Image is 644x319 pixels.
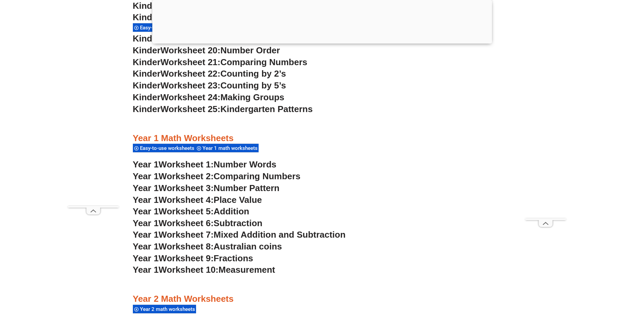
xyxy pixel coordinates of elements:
[161,45,220,55] span: Worksheet 20:
[220,57,307,67] span: Comparing Numbers
[133,1,161,11] span: Kinder
[133,171,301,181] a: Year 1Worksheet 2:Comparing Numbers
[159,253,214,263] span: Worksheet 9:
[214,159,277,169] span: Number Words
[220,80,286,90] span: Counting by 5’s
[159,159,214,169] span: Worksheet 1:
[214,171,301,181] span: Comparing Numbers
[214,206,249,216] span: Addition
[159,183,214,193] span: Worksheet 3:
[133,265,275,275] a: Year 1Worksheet 10:Measurement
[133,230,346,240] a: Year 1Worksheet 7:Mixed Addition and Subtraction
[133,92,161,102] span: Kinder
[214,241,282,251] span: Australian coins
[140,145,196,151] span: Easy-to-use worksheets
[214,253,253,263] span: Fractions
[133,133,511,144] h3: Year 1 Math Worksheets
[220,104,313,114] span: Kindergarten Patterns
[133,159,277,169] a: Year 1Worksheet 1:Number Words
[220,45,280,55] span: Number Order
[195,143,259,153] div: Year 1 math worksheets
[133,293,511,305] h3: Year 2 Math Worksheets
[133,183,280,193] a: Year 1Worksheet 3:Number Pattern
[133,104,161,114] span: Kinder
[161,69,220,79] span: Worksheet 22:
[133,57,161,67] span: Kinder
[220,92,284,102] span: Making Groups
[133,218,263,228] a: Year 1Worksheet 6:Subtraction
[214,218,262,228] span: Subtraction
[202,145,260,151] span: Year 1 math worksheets
[525,16,566,218] iframe: Advertisement
[218,265,275,275] span: Measurement
[161,92,220,102] span: Worksheet 24:
[220,69,286,79] span: Counting by 2’s
[133,253,253,263] a: Year 1Worksheet 9:Fractions
[140,25,196,31] span: Easy-to-use worksheets
[159,171,214,181] span: Worksheet 2:
[159,218,214,228] span: Worksheet 6:
[133,12,161,22] span: Kinder
[133,195,262,205] a: Year 1Worksheet 4:Place Value
[133,33,161,44] span: Kinder
[161,57,220,67] span: Worksheet 21:
[133,304,196,314] div: Year 2 math worksheets
[133,80,161,90] span: Kinder
[531,243,644,319] iframe: Chat Widget
[140,306,197,312] span: Year 2 math worksheets
[133,206,249,216] a: Year 1Worksheet 5:Addition
[214,195,262,205] span: Place Value
[159,195,214,205] span: Worksheet 4:
[159,206,214,216] span: Worksheet 5:
[214,183,280,193] span: Number Pattern
[161,104,220,114] span: Worksheet 25:
[133,69,161,79] span: Kinder
[159,241,214,251] span: Worksheet 8:
[159,230,214,240] span: Worksheet 7:
[159,265,218,275] span: Worksheet 10:
[214,230,345,240] span: Mixed Addition and Subtraction
[133,23,195,32] div: Easy-to-use worksheets
[133,143,195,153] div: Easy-to-use worksheets
[161,80,220,90] span: Worksheet 23:
[133,45,161,55] span: Kinder
[68,16,119,206] iframe: Advertisement
[133,241,282,251] a: Year 1Worksheet 8:Australian coins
